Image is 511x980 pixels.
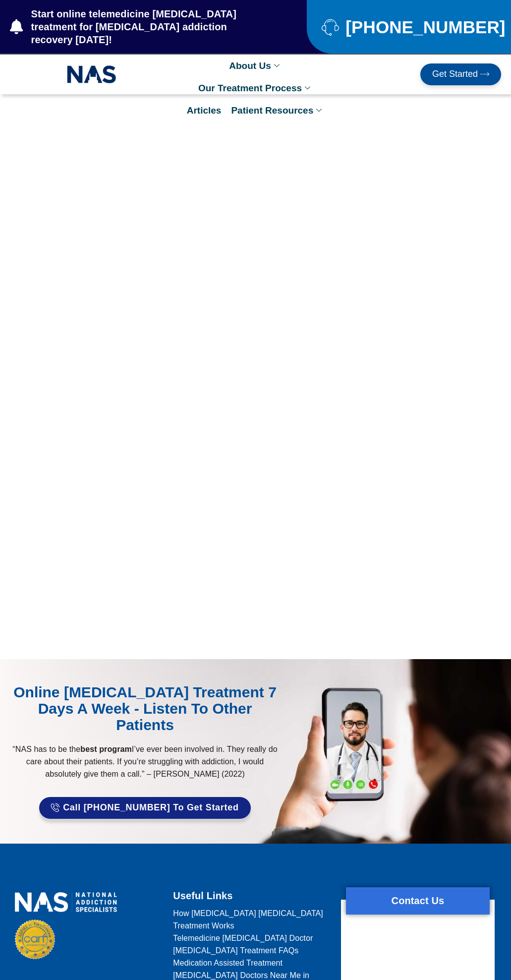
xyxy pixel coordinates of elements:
a: [PHONE_NUMBER] [322,18,486,36]
h2: Contact Us [346,892,489,910]
p: “NAS has to be the I’ve ever been involved in. They really do care about their patients. If you’r... [10,743,280,780]
div: Online [MEDICAL_DATA] Treatment 7 Days A Week - Listen to Other Patients [10,684,280,733]
a: Telemedicine [MEDICAL_DATA] Doctor [173,932,329,944]
h2: Useful Links [173,887,329,905]
a: Get Started [420,63,501,85]
a: Medication Assisted Treatment [173,957,329,969]
a: Patient Resources [226,99,329,122]
span: Start online telemedicine [MEDICAL_DATA] treatment for [MEDICAL_DATA] addiction recovery [DATE]! [29,7,267,46]
a: Articles [182,99,227,122]
a: How [MEDICAL_DATA] [MEDICAL_DATA] Treatment Works [173,907,329,932]
span: Telemedicine [MEDICAL_DATA] Doctor [173,932,313,944]
a: [MEDICAL_DATA] Treatment FAQs [173,944,329,957]
a: About Us [224,55,286,77]
img: national addiction specialists online suboxone doctors clinic for opioid addiction treatment [15,892,117,912]
a: Start online telemedicine [MEDICAL_DATA] treatment for [MEDICAL_DATA] addiction recovery [DATE]! [10,7,267,46]
a: Call [PHONE_NUMBER] to Get Started [39,797,250,819]
img: NAS_email_signature-removebg-preview.png [67,63,116,86]
span: [PHONE_NUMBER] [343,21,505,33]
img: CARF Seal [15,919,55,960]
span: Call [PHONE_NUMBER] to Get Started [63,803,239,813]
a: Our Treatment Process [193,77,318,99]
strong: best program [80,745,131,753]
span: Medication Assisted Treatment [173,957,283,969]
span: Get Started [432,69,478,79]
span: [MEDICAL_DATA] Treatment FAQs [173,944,298,957]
